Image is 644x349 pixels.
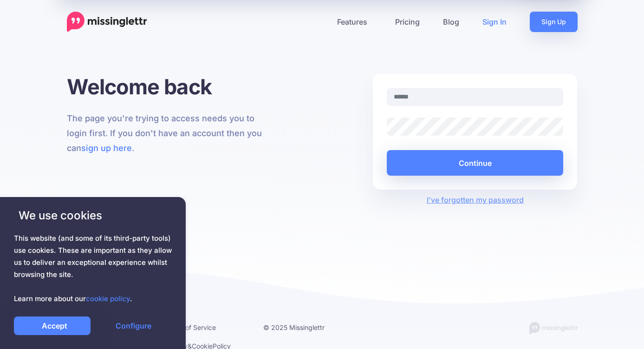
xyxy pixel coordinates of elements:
[81,143,132,153] a: sign up here
[384,12,431,32] a: Pricing
[427,195,524,204] a: I've forgotten my password
[165,323,216,331] a: Terms of Service
[471,12,518,32] a: Sign In
[86,294,130,303] a: cookie policy
[14,232,172,305] span: This website (and some of its third-party tools) use cookies. These are important as they allow u...
[14,316,91,335] a: Accept
[387,150,564,176] button: Continue
[67,111,272,156] p: The page you're trying to access needs you to login first. If you don't have an account then you ...
[431,12,471,32] a: Blog
[95,316,172,335] a: Configure
[67,74,272,99] h1: Welcome back
[325,12,384,32] a: Features
[14,207,172,224] span: We use cookies
[530,12,578,32] a: Sign Up
[263,322,348,333] li: © 2025 Missinglettr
